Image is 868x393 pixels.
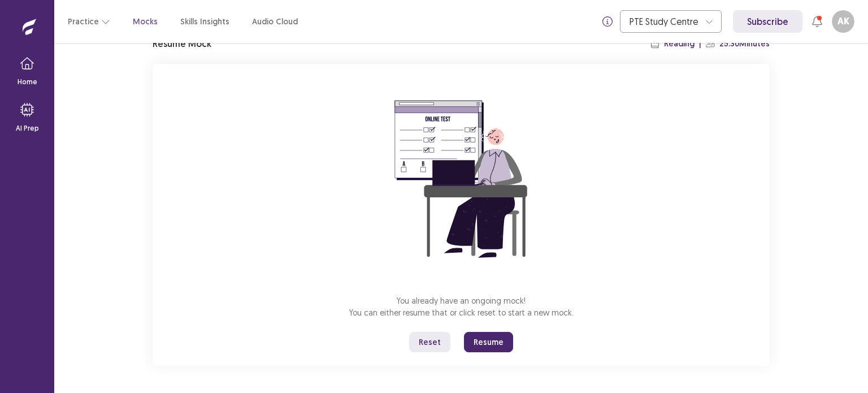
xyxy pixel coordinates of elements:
p: 25:30 Minutes [719,38,770,50]
a: Skills Insights [180,16,229,28]
p: You already have an ongoing mock! You can either resume that or click reset to start a new mock. [349,295,574,318]
div: PTE Study Centre [630,11,700,32]
a: Audio Cloud [252,16,298,28]
img: attend-mock [359,77,563,281]
button: Reset [409,332,450,352]
button: AK [832,10,854,33]
button: Resume [464,332,513,352]
p: Resume Mock [153,37,211,50]
p: AI Prep [16,123,39,133]
a: Mocks [133,16,158,28]
a: Subscribe [733,10,802,33]
p: Home [18,77,37,87]
p: | [699,38,701,50]
button: info [597,11,618,32]
button: Practice [68,11,110,32]
p: Reading [664,38,695,50]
